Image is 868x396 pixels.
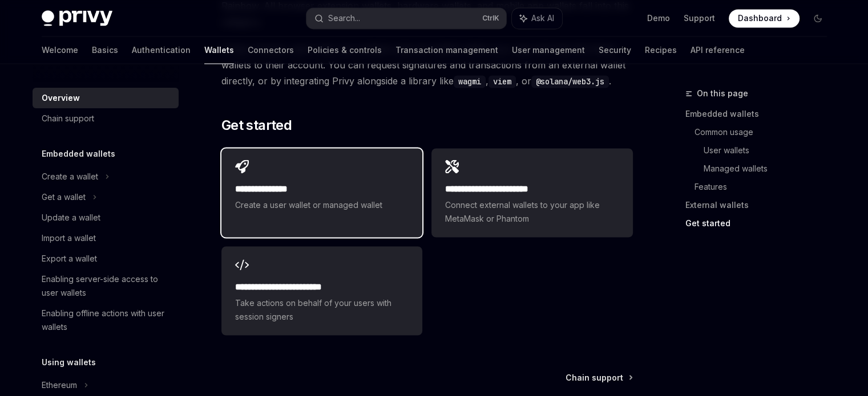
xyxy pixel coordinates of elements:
[204,36,234,64] a: Wallets
[738,13,782,24] span: Dashboard
[33,269,179,303] a: Enabling server-side access to user wallets
[33,248,179,269] a: Export a wallet
[33,88,179,108] a: Overview
[42,170,98,183] div: Create a wallet
[697,87,748,100] span: On this page
[235,296,409,324] span: Take actions on behalf of your users with session signers
[685,196,836,214] a: External wallets
[685,214,836,232] a: Get started
[308,36,382,64] a: Policies & controls
[395,36,498,64] a: Transaction management
[695,123,836,141] a: Common usage
[531,13,554,24] span: Ask AI
[221,41,633,89] span: If they choose, users may use multiple external wallets within your app and may link these wallet...
[42,190,86,204] div: Get a wallet
[328,11,360,25] div: Search...
[566,371,632,383] a: Chain support
[647,13,670,24] a: Demo
[599,36,631,64] a: Security
[248,36,294,64] a: Connectors
[704,141,836,160] a: User wallets
[42,231,96,245] div: Import a wallet
[684,13,715,24] a: Support
[512,36,585,64] a: User management
[445,198,619,226] span: Connect external wallets to your app like MetaMask or Phantom
[454,75,486,88] code: wagmi
[482,14,499,23] span: Ctrl K
[729,9,800,27] a: Dashboard
[92,36,118,64] a: Basics
[488,75,516,88] code: viem
[132,36,191,64] a: Authentication
[33,228,179,248] a: Import a wallet
[42,378,77,392] div: Ethereum
[221,116,292,134] span: Get started
[42,252,97,266] div: Export a wallet
[33,108,179,129] a: Chain support
[42,10,112,26] img: dark logo
[704,160,836,178] a: Managed wallets
[512,8,562,28] button: Ask AI
[42,272,172,300] div: Enabling server-side access to user wallets
[33,303,179,337] a: Enabling offline actions with user wallets
[42,307,172,334] div: Enabling offline actions with user wallets
[645,36,677,64] a: Recipes
[42,147,115,161] h5: Embedded wallets
[695,178,836,196] a: Features
[531,75,609,88] code: @solana/web3.js
[42,36,78,64] a: Welcome
[809,9,827,27] button: Toggle dark mode
[33,207,179,228] a: Update a wallet
[685,105,836,123] a: Embedded wallets
[42,211,100,224] div: Update a wallet
[235,198,409,212] span: Create a user wallet or managed wallet
[42,112,94,125] div: Chain support
[566,371,623,383] span: Chain support
[42,356,96,369] h5: Using wallets
[691,36,745,64] a: API reference
[42,91,80,105] div: Overview
[306,8,506,28] button: Search...CtrlK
